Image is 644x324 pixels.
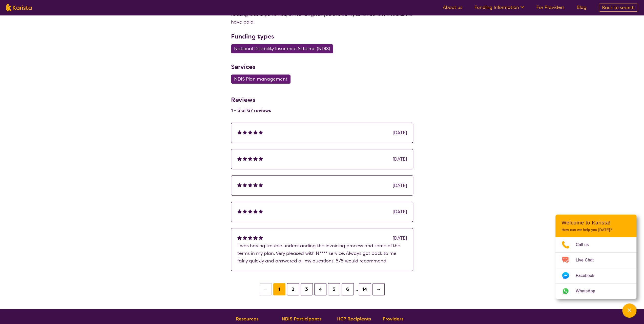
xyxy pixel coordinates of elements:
img: fullstar [243,130,247,134]
button: ← [260,283,272,295]
img: fullstar [248,183,252,187]
a: About us [443,4,462,10]
span: National Disability Insurance Scheme (NDIS) [234,44,330,53]
b: HCP Recipients [337,316,371,322]
img: fullstar [253,183,258,187]
b: Providers [383,316,403,322]
img: fullstar [237,235,242,240]
button: 3 [301,283,313,295]
ul: Choose channel [555,237,636,299]
h3: Services [231,62,413,71]
h2: Welcome to Karista! [562,220,630,226]
span: Facebook [576,272,600,279]
div: Channel Menu [555,215,636,299]
b: NDIS Participants [282,316,321,322]
div: [DATE] [393,129,407,137]
a: NDIS Plan management [231,76,294,82]
span: Call us [576,241,595,249]
img: fullstar [253,235,258,240]
a: Back to search [599,4,638,12]
img: fullstar [248,235,252,240]
img: fullstar [243,209,247,213]
img: fullstar [248,156,252,161]
img: fullstar [248,209,252,213]
img: fullstar [237,209,242,213]
button: 6 [342,283,354,295]
h3: Funding types [231,32,413,41]
img: fullstar [243,235,247,240]
a: For Providers [536,4,565,10]
img: fullstar [259,183,263,187]
img: fullstar [253,156,258,161]
img: fullstar [259,130,263,134]
a: Web link opens in a new tab. [555,283,636,299]
span: Back to search [602,5,635,11]
a: Blog [577,4,587,10]
div: [DATE] [393,182,407,189]
div: [DATE] [393,234,407,242]
span: … [355,286,358,292]
div: [DATE] [393,208,407,216]
img: fullstar [259,209,263,213]
img: fullstar [259,156,263,161]
button: 2 [287,283,299,295]
img: fullstar [253,209,258,213]
p: How can we help you [DATE]? [562,228,630,232]
h4: 1 - 5 of 67 reviews [231,107,271,113]
h3: Reviews [231,93,271,104]
img: fullstar [243,156,247,161]
a: National Disability Insurance Scheme (NDIS) [231,46,336,52]
button: 14 [359,283,371,295]
button: 5 [328,283,340,295]
div: [DATE] [393,155,407,163]
p: I was having trouble understanding the invoicing process and some of the terms in my plan. Very p... [237,242,407,265]
img: fullstar [237,130,242,134]
img: fullstar [237,183,242,187]
b: Resources [236,316,258,322]
span: Live Chat [576,256,600,264]
img: Karista logo [6,4,32,11]
img: fullstar [243,183,247,187]
img: fullstar [259,235,263,240]
button: 4 [314,283,326,295]
button: Channel Menu [622,303,636,318]
a: Funding Information [474,4,524,10]
img: fullstar [237,156,242,161]
button: → [372,283,385,295]
button: 1 [273,283,285,295]
img: fullstar [253,130,258,134]
img: fullstar [248,130,252,134]
span: NDIS Plan management [234,74,287,84]
span: WhatsApp [576,287,601,295]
